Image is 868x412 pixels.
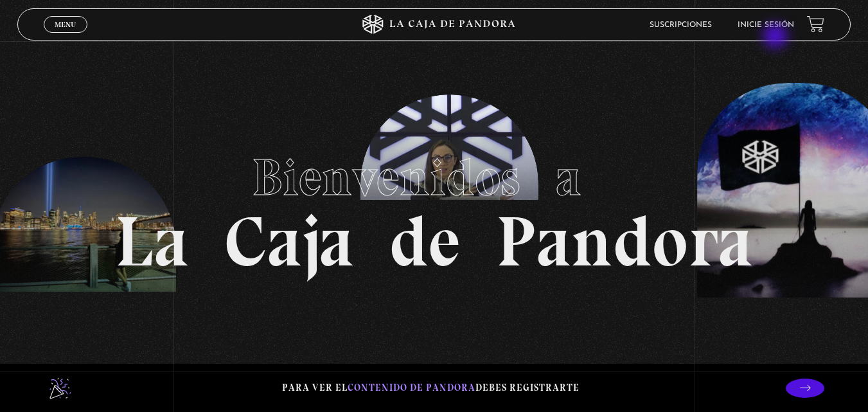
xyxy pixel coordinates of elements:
a: Suscripciones [650,21,712,29]
h1: La Caja de Pandora [115,136,753,277]
p: Para ver el debes registrarte [282,379,580,397]
span: Cerrar [50,31,80,40]
a: Inicie sesión [738,21,794,29]
a: View your shopping cart [807,15,824,33]
span: Bienvenidos a [252,147,617,208]
span: Menu [55,21,76,28]
span: contenido de Pandora [348,382,475,393]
